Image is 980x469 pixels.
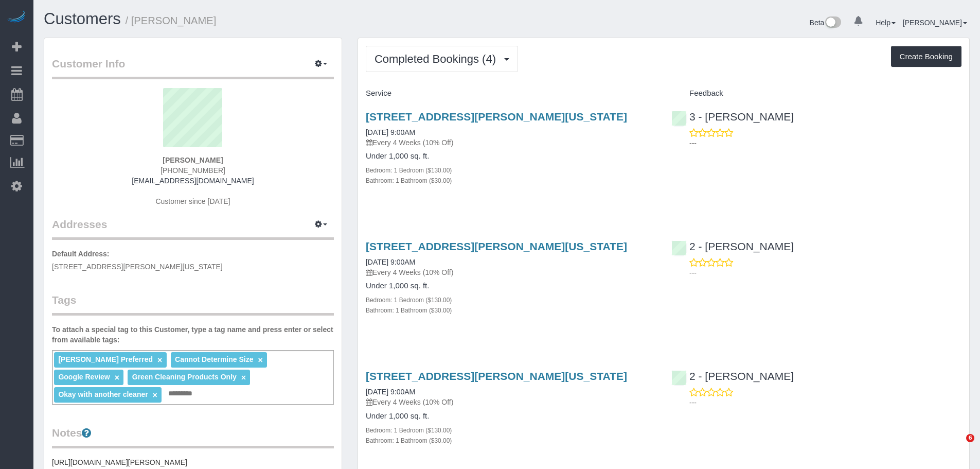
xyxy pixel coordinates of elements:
p: Every 4 Weeks (10% Off) [366,397,656,407]
img: New interface [824,16,841,30]
span: [STREET_ADDRESS][PERSON_NAME][US_STATE] [52,263,223,271]
h4: Under 1,000 sq. ft. [366,152,656,161]
span: Cannot Determine Size [175,355,253,363]
small: Bathroom: 1 Bathroom ($30.00) [366,177,452,184]
a: Beta [810,19,842,27]
span: Green Cleaning Products Only [132,373,237,381]
a: [PERSON_NAME] [903,19,967,27]
a: [DATE] 9:00AM [366,128,415,136]
span: 6 [966,434,974,442]
a: Customers [44,10,121,28]
a: × [153,391,157,399]
a: [STREET_ADDRESS][PERSON_NAME][US_STATE] [366,240,627,252]
span: [PERSON_NAME] Preferred [58,355,153,363]
p: Every 4 Weeks (10% Off) [366,137,656,148]
small: Bathroom: 1 Bathroom ($30.00) [366,437,452,444]
h4: Under 1,000 sq. ft. [366,282,656,290]
h4: Service [366,89,656,98]
a: [STREET_ADDRESS][PERSON_NAME][US_STATE] [366,111,627,123]
span: Customer since [DATE] [155,197,230,205]
a: Help [876,19,896,27]
label: Default Address: [52,249,110,259]
a: [DATE] 9:00AM [366,388,415,396]
p: --- [689,397,961,408]
p: Every 4 Weeks (10% Off) [366,267,656,277]
legend: Customer Info [52,56,334,79]
a: [EMAIL_ADDRESS][DOMAIN_NAME] [132,177,254,185]
a: × [241,373,246,382]
button: Completed Bookings (4) [366,46,518,72]
a: 3 - [PERSON_NAME] [671,111,794,123]
a: × [157,356,162,364]
span: [PHONE_NUMBER] [161,166,225,175]
legend: Notes [52,425,334,448]
small: Bedroom: 1 Bedroom ($130.00) [366,427,452,434]
span: Google Review [58,373,110,381]
a: × [258,356,262,364]
iframe: Intercom live chat [945,434,970,459]
small: Bathroom: 1 Bathroom ($30.00) [366,307,452,314]
a: [STREET_ADDRESS][PERSON_NAME][US_STATE] [366,370,627,382]
p: --- [689,268,961,278]
small: Bedroom: 1 Bedroom ($130.00) [366,297,452,304]
a: 2 - [PERSON_NAME] [671,370,794,382]
small: / [PERSON_NAME] [126,15,217,26]
small: Bedroom: 1 Bedroom ($130.00) [366,167,452,174]
button: Create Booking [891,46,961,67]
a: [DATE] 9:00AM [366,258,415,266]
span: Okay with another cleaner [58,390,148,398]
strong: [PERSON_NAME] [163,156,223,164]
label: To attach a special tag to this Customer, type a tag name and press enter or select from availabl... [52,324,334,345]
a: × [115,373,119,382]
p: --- [689,138,961,148]
span: Completed Bookings (4) [375,53,501,65]
h4: Under 1,000 sq. ft. [366,412,656,421]
img: Automaid Logo [6,10,27,25]
h4: Feedback [671,89,961,98]
a: 2 - [PERSON_NAME] [671,240,794,252]
legend: Tags [52,292,334,316]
